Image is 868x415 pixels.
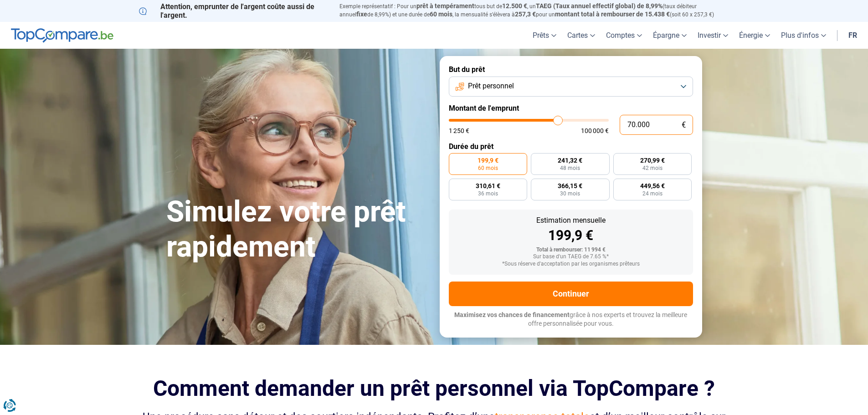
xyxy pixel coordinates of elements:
span: Maximisez vos chances de financement [454,311,570,318]
label: Montant de l'emprunt [449,104,693,113]
button: Prêt personnel [449,77,693,97]
span: 42 mois [642,165,663,171]
a: Énergie [734,22,776,49]
a: Épargne [647,22,692,49]
span: 12.500 € [502,2,527,10]
img: TopCompare [11,28,113,43]
div: *Sous réserve d'acceptation par les organismes prêteurs [456,261,686,267]
span: 1 250 € [449,128,469,134]
button: Continuer [449,282,693,306]
span: 30 mois [560,191,580,196]
p: Attention, emprunter de l'argent coûte aussi de l'argent. [139,2,329,20]
h1: Simulez votre prêt rapidement [166,195,429,265]
span: fixe [356,10,367,18]
span: 366,15 € [558,183,582,189]
span: 48 mois [560,165,580,171]
div: Total à rembourser: 11 994 € [456,247,686,253]
a: Cartes [562,22,601,49]
span: 310,61 € [476,183,500,189]
span: prêt à tempérament [416,2,474,10]
h2: Comment demander un prêt personnel via TopCompare ? [139,376,729,401]
a: Prêts [527,22,562,49]
label: Durée du prêt [449,142,693,151]
div: Sur base d'un TAEG de 7.65 %* [456,254,686,260]
span: montant total à rembourser de 15.438 € [555,10,670,18]
span: 60 mois [478,165,498,171]
span: Prêt personnel [468,81,514,91]
a: Investir [692,22,734,49]
span: 36 mois [478,191,498,196]
span: 199,9 € [478,157,498,164]
span: 100 000 € [581,128,609,134]
span: 60 mois [430,10,452,18]
span: TAEG (Taux annuel effectif global) de 8,99% [536,2,663,10]
p: grâce à nos experts et trouvez la meilleure offre personnalisée pour vous. [449,311,693,328]
a: Plus d'infos [776,22,832,49]
a: fr [843,22,863,49]
span: 24 mois [642,191,663,196]
span: € [682,121,686,129]
p: Exemple représentatif : Pour un tous but de , un (taux débiteur annuel de 8,99%) et une durée de ... [339,2,729,19]
div: 199,9 € [456,229,686,242]
a: Comptes [601,22,647,49]
span: 270,99 € [640,157,665,164]
div: Estimation mensuelle [456,217,686,224]
span: 257,3 € [515,10,536,18]
span: 241,32 € [558,157,582,164]
label: But du prêt [449,65,693,74]
span: 449,56 € [640,183,665,189]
